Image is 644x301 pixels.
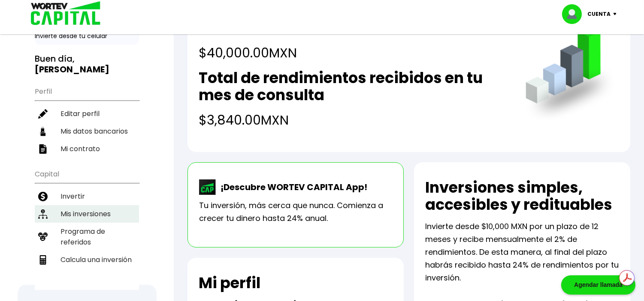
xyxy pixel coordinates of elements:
a: Mis inversiones [35,205,139,223]
img: invertir-icon.b3b967d7.svg [38,192,48,201]
img: editar-icon.952d3147.svg [38,109,48,119]
img: datos-icon.10cf9172.svg [38,127,48,136]
div: Agendar llamada [561,275,635,295]
h3: Buen día, [35,54,139,75]
a: Editar perfil [35,105,139,122]
ul: Capital [35,164,139,290]
ul: Perfil [35,82,139,158]
a: Mi contrato [35,140,139,158]
a: Mis datos bancarios [35,122,139,140]
p: Invierte desde tu celular [35,32,139,41]
a: Invertir [35,188,139,205]
a: Programa de referidos [35,223,139,251]
p: Tu inversión, más cerca que nunca. Comienza a crecer tu dinero hasta 24% anual. [199,199,392,225]
img: calculadora-icon.17d418c4.svg [38,255,48,265]
a: Calcula una inversión [35,251,139,268]
img: wortev-capital-app-icon [199,179,216,195]
img: grafica.516fef24.png [522,26,619,123]
img: profile-image [562,4,588,24]
img: contrato-icon.f2db500c.svg [38,144,48,154]
p: ¡Descubre WORTEV CAPITAL App! [216,181,367,194]
h4: $3,840.00 MXN [199,110,508,130]
p: Cuenta [588,8,611,21]
h4: $40,000.00 MXN [199,43,414,63]
h2: Total de rendimientos recibidos en tu mes de consulta [199,69,508,104]
b: [PERSON_NAME] [35,63,109,75]
p: Invierte desde $10,000 MXN por un plazo de 12 meses y recibe mensualmente el 2% de rendimientos. ... [425,220,619,284]
h2: Total de inversiones activas [199,19,414,36]
img: inversiones-icon.6695dc30.svg [38,209,48,219]
h2: Mi perfil [199,274,260,292]
img: recomiendanos-icon.9b8e9327.svg [38,232,48,241]
img: icon-down [611,13,623,15]
h2: Inversiones simples, accesibles y redituables [425,179,619,213]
